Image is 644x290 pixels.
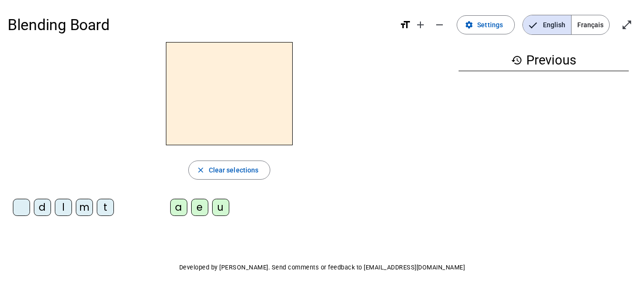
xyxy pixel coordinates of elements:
[212,199,229,216] div: u
[523,15,571,34] span: English
[572,15,609,34] span: Français
[457,15,515,34] button: Settings
[411,15,430,34] button: Increase font size
[188,161,271,180] button: Clear selections
[8,10,392,40] h1: Blending Board
[430,15,449,34] button: Decrease font size
[459,50,629,71] h3: Previous
[34,199,51,216] div: d
[8,262,636,273] p: Developed by [PERSON_NAME]. Send comments or feedback to [EMAIL_ADDRESS][DOMAIN_NAME]
[209,164,259,176] span: Clear selections
[55,199,72,216] div: l
[191,199,208,216] div: e
[465,21,473,29] mat-icon: settings
[415,19,426,31] mat-icon: add
[434,19,445,31] mat-icon: remove
[511,54,522,66] mat-icon: history
[170,199,187,216] div: a
[196,166,205,174] mat-icon: close
[522,15,610,35] mat-button-toggle-group: Language selection
[621,19,633,31] mat-icon: open_in_full
[477,19,503,31] span: Settings
[399,19,411,31] mat-icon: format_size
[76,199,93,216] div: m
[97,199,114,216] div: t
[617,15,636,34] button: Enter full screen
